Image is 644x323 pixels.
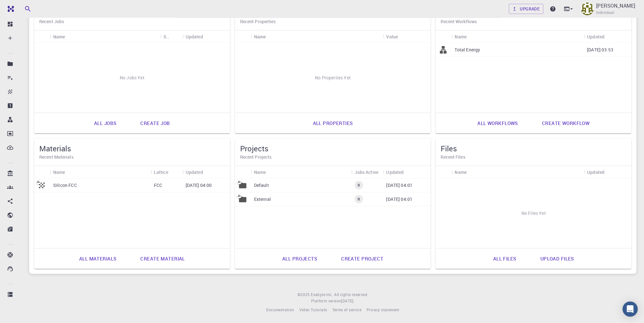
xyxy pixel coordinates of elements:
[311,292,333,298] a: Exabyte Inc.
[455,30,467,43] div: Name
[622,301,638,317] div: Open Intercom Messenger
[332,307,361,313] a: Terms of service
[383,166,430,178] div: Updated
[451,30,584,43] div: Name
[254,182,269,188] p: Default
[297,292,311,298] span: © 2025
[186,30,203,43] div: Updated
[367,307,399,313] a: Privacy statement
[306,115,360,131] a: All properties
[596,2,635,10] p: [PERSON_NAME]
[169,31,179,42] button: Sort
[50,166,151,178] div: Name
[154,182,162,188] p: FCC
[467,31,477,42] button: Sort
[341,298,354,304] a: [DATE].
[39,18,225,25] h6: Recent Jobs
[5,6,14,12] img: logo
[587,166,604,178] div: Updated
[451,166,584,178] div: Name
[404,167,414,177] button: Sort
[182,30,230,43] div: Updated
[163,30,169,43] div: Status
[266,31,276,42] button: Sort
[186,166,203,178] div: Updated
[334,292,368,298] span: All rights reserved.
[235,30,251,43] div: Icon
[254,166,266,178] div: Name
[240,154,426,161] h6: Recent Projects
[266,167,276,177] button: Sort
[587,30,604,43] div: Updated
[168,167,178,177] button: Sort
[235,43,431,113] div: No Properties Yet
[251,166,352,178] div: Name
[311,292,333,297] span: Exabyte Inc.
[455,47,480,53] p: Total Energy
[436,178,631,248] div: No Files Yet
[470,115,525,131] a: All workflows
[441,154,626,161] h6: Recent Files
[50,30,160,43] div: Name
[65,167,75,177] button: Sort
[509,4,543,14] a: Upgrade
[299,307,327,312] span: Video Tutorials
[53,166,65,178] div: Name
[441,18,626,25] h6: Recent Workflows
[203,167,213,177] button: Sort
[367,307,399,312] span: Privacy statement
[604,167,615,177] button: Sort
[186,182,212,188] p: [DATE] 04:00
[13,4,35,10] span: Support
[398,31,408,42] button: Sort
[154,166,168,178] div: Lattice
[34,166,50,178] div: Icon
[386,30,398,43] div: Value
[311,298,341,304] span: Platform version
[383,30,430,43] div: Value
[581,3,594,15] img: Jackson Kiberenge
[355,182,362,188] span: 0
[151,166,182,178] div: Lattice
[604,31,615,42] button: Sort
[332,307,361,312] span: Terms of service
[34,30,50,43] div: Icon
[133,251,192,266] a: Create material
[240,143,426,154] h5: Projects
[266,307,294,312] span: Documentation
[354,166,378,178] div: Jobs Active
[87,115,123,131] a: All jobs
[341,298,354,303] span: [DATE] .
[34,43,230,113] div: No Jobs Yet
[235,166,251,178] div: Icon
[386,182,412,188] p: [DATE] 04:01
[535,115,596,131] a: Create workflow
[355,196,362,202] span: 0
[266,307,294,313] a: Documentation
[182,166,230,178] div: Updated
[240,18,426,25] h6: Recent Properties
[29,0,636,274] div: Jackson Kiberenge[PERSON_NAME]IndividualReorder cardsDefault
[441,143,626,154] h5: Files
[436,166,451,178] div: Icon
[203,31,213,42] button: Sort
[39,143,225,154] h5: Materials
[334,251,390,266] a: Create project
[72,251,124,266] a: All materials
[584,30,631,43] div: Updated
[351,166,383,178] div: Jobs Active
[587,47,613,53] p: [DATE] 03:53
[386,196,412,202] p: [DATE] 04:01
[133,115,177,131] a: Create job
[455,166,467,178] div: Name
[386,166,404,178] div: Updated
[254,196,271,202] p: External
[275,251,324,266] a: All projects
[39,154,225,161] h6: Recent Materials
[467,167,477,177] button: Sort
[299,307,327,313] a: Video Tutorials
[65,31,75,42] button: Sort
[53,182,77,188] p: Silicon FCC
[584,166,631,178] div: Updated
[596,10,614,16] span: Individual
